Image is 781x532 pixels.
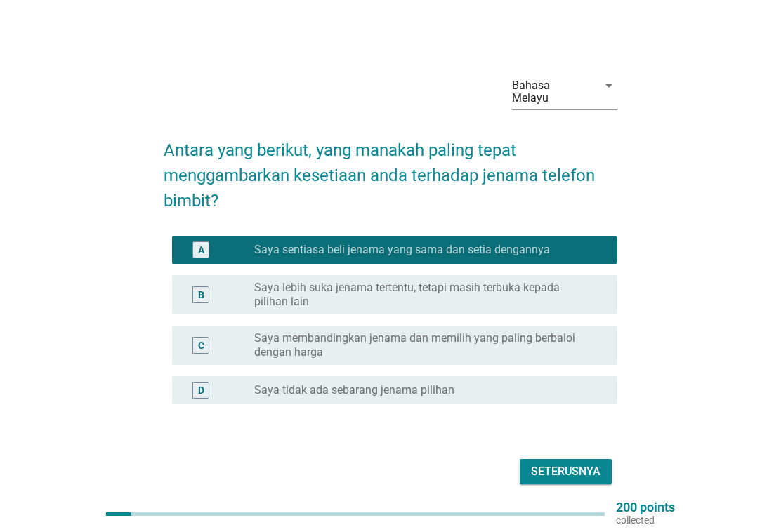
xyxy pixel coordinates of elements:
[531,463,600,480] div: Seterusnya
[520,459,612,484] button: Seterusnya
[164,124,617,213] h2: Antara yang berikut, yang manakah paling tepat menggambarkan kesetiaan anda terhadap jenama telef...
[198,288,204,302] div: B
[616,514,675,526] p: collected
[254,331,595,359] label: Saya membandingkan jenama dan memilih yang paling berbaloi dengan harga
[198,338,204,353] div: C
[600,77,617,94] i: arrow_drop_down
[512,79,589,105] div: Bahasa Melayu
[198,383,204,398] div: D
[254,243,550,257] label: Saya sentiasa beli jenama yang sama dan setia dengannya
[254,281,595,309] label: Saya lebih suka jenama tertentu, tetapi masih terbuka kepada pilihan lain
[254,383,454,397] label: Saya tidak ada sebarang jenama pilihan
[198,243,204,258] div: A
[616,501,675,514] p: 200 points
